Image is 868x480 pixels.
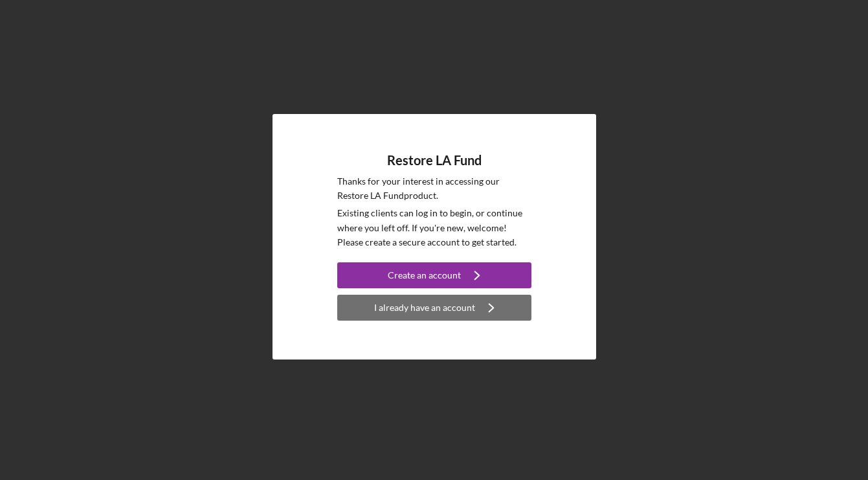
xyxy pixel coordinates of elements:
div: Create an account [388,262,461,288]
p: Existing clients can log in to begin, or continue where you left off. If you're new, welcome! Ple... [337,206,531,249]
h4: Restore LA Fund [387,153,482,168]
button: I already have an account [337,295,531,321]
button: Create an account [337,262,531,288]
p: Thanks for your interest in accessing our Restore LA Fund product. [337,174,531,203]
a: Create an account [337,262,531,291]
div: I already have an account [374,295,475,321]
